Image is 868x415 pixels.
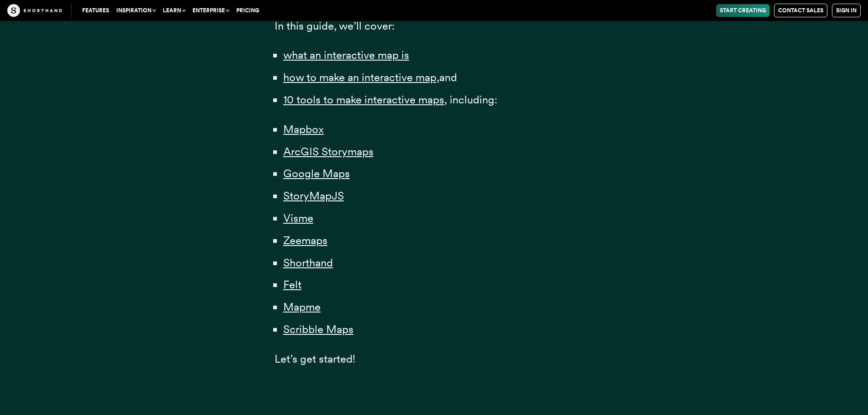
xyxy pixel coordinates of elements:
a: how to make an interactive map, [283,71,439,84]
a: Scribble Maps [283,323,353,336]
a: Pricing [233,4,263,17]
a: Google Maps [283,167,350,180]
a: Mapme [283,300,321,313]
a: Start Creating [716,4,769,17]
span: , including: [444,93,497,106]
a: Features [78,4,113,17]
a: Mapbox [283,123,324,136]
span: Let’s get started! [275,352,355,365]
a: Sign in [832,4,861,17]
a: StoryMapJS [283,189,344,202]
a: Visme [283,211,313,225]
a: Felt [283,278,301,291]
a: Contact Sales [774,4,827,17]
a: Shorthand [283,256,333,269]
button: Learn [159,4,189,17]
button: Enterprise [189,4,233,17]
a: Zeemaps [283,234,327,247]
span: In this guide, we’ll cover: [275,19,395,32]
a: ArcGIS Storymaps [283,145,374,158]
a: what an interactive map is [283,48,409,61]
span: and [439,71,457,84]
a: 10 tools to make interactive maps [283,93,444,106]
button: Inspiration [113,4,159,17]
img: The Craft [7,4,62,17]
